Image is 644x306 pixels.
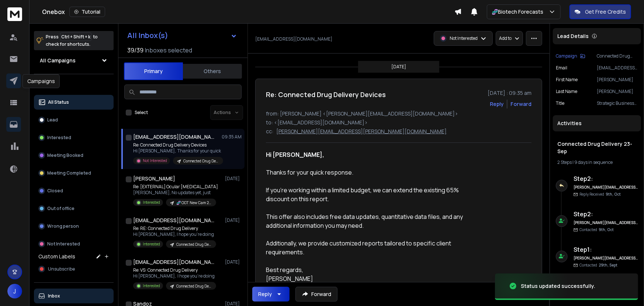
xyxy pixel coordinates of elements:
h1: [PERSON_NAME] [133,175,175,182]
label: Select [135,110,148,116]
p: 09:35 AM [222,134,242,140]
div: Campaigns [22,74,60,88]
span: Unsubscribe [48,266,75,272]
p: 🧬Biotech Forecasts [492,8,546,16]
p: Campaign [556,53,577,59]
span: 39 / 39 [127,46,143,55]
h1: Connected Drug Delivery 23-Sep [557,140,637,155]
p: [DATE] [225,176,242,182]
div: [PERSON_NAME] [266,274,481,283]
p: Not Interested [143,158,167,164]
p: [PERSON_NAME] [597,89,638,94]
div: Additionally, we provide customized reports tailored to specific client requirements. [266,239,481,257]
div: Activities [553,115,641,131]
p: Re: VS: Connected Drug Delivery [133,267,216,273]
p: Hi [PERSON_NAME], Thanks for your quick [133,148,222,154]
p: Connected Drug Delivery 23-Sep [176,283,212,289]
p: Interested [143,283,160,289]
button: Meeting Completed [34,166,114,180]
p: Strategic Business Development Director, Program Manager, Medical Devices, Digital Health,Wearables [597,100,638,106]
p: Interested [143,200,160,205]
p: Re: [EXTERNAL] Ocular [MEDICAL_DATA] [133,184,218,190]
span: Ctrl + Shift + k [60,32,91,41]
div: If you’re working within a limited budget, we can extend the existing 65% discount on this report. [266,186,481,203]
button: Get Free Credits [569,4,631,19]
p: Connected Drug Delivery 23-Sep [597,53,638,59]
p: All Status [48,99,69,105]
h1: [EMAIL_ADDRESS][DOMAIN_NAME] [133,258,214,266]
h1: [EMAIL_ADDRESS][DOMAIN_NAME] [133,133,214,141]
p: from: [PERSON_NAME] <[PERSON_NAME][EMAIL_ADDRESS][DOMAIN_NAME]> [266,110,532,117]
span: 9th, Oct [606,192,621,197]
h6: Step 2 : [574,174,638,183]
p: Out of office [47,206,75,212]
div: Best regards, [266,265,481,274]
div: Onebox [42,7,454,17]
button: Primary [124,62,183,80]
p: 🧬 OGT New Cam 23-Aug [176,200,212,206]
p: Interested [47,135,71,141]
p: Re: Connected Drug Delivery Devices [133,142,222,148]
p: Meeting Completed [47,170,91,176]
strong: Hi [PERSON_NAME], [266,151,324,159]
p: Meeting Booked [47,152,83,158]
div: | [557,159,637,165]
button: Reply [490,100,504,108]
p: [PERSON_NAME] [597,77,638,83]
button: Reply [252,287,290,302]
h1: Re: Connected Drug Delivery Devices [266,89,386,100]
p: [PERSON_NAME][EMAIL_ADDRESS][PERSON_NAME][DOMAIN_NAME] [276,128,447,135]
button: Out of office [34,201,114,216]
p: Connected Drug Delivery 23-Sep [183,158,219,164]
p: Email [556,65,567,71]
button: All Inbox(s) [121,28,243,43]
p: title [556,100,564,106]
p: Not Interested [450,35,478,41]
button: Others [183,63,242,79]
h6: Step 1 : [574,245,638,254]
button: J [7,284,22,299]
span: 9 days in sequence [574,159,613,165]
div: Status updated successfully. [521,282,595,290]
p: Lead Details [557,32,589,40]
p: Add to [499,35,512,41]
button: Wrong person [34,219,114,234]
h1: All Inbox(s) [127,32,168,39]
p: Press to check for shortcuts. [46,33,98,48]
h1: All Campaigns [40,57,76,64]
button: Lead [34,113,114,127]
h3: Filters [34,80,114,90]
p: Last Name [556,89,577,94]
h3: Custom Labels [38,253,75,260]
p: [DATE] [225,259,242,265]
span: 9th, Oct [599,227,614,232]
p: [EMAIL_ADDRESS][DOMAIN_NAME] [255,36,332,42]
h6: [PERSON_NAME][EMAIL_ADDRESS][DOMAIN_NAME] [574,220,638,226]
button: All Status [34,95,114,110]
p: Lead [47,117,58,123]
p: [DATE] : 09:35 am [488,89,532,97]
button: Interested [34,130,114,145]
button: All Campaigns [34,53,114,68]
p: Re: RE: Connected Drug Delivery [133,226,216,231]
p: Hi [PERSON_NAME], I hope you’re doing [133,273,216,279]
p: Connected Drug Delivery 23-Sep [176,242,212,247]
div: Reply [258,290,272,298]
p: Hi [PERSON_NAME], I hope you’re doing [133,231,216,237]
p: Interested [143,241,160,247]
p: [DATE] [391,64,406,70]
button: Not Interested [34,237,114,251]
p: [EMAIL_ADDRESS][DOMAIN_NAME] [597,65,638,71]
span: 2 Steps [557,159,572,165]
p: Not Interested [47,241,80,247]
div: This offer also includes free data updates, quantitative data files, and any additional informati... [266,212,481,230]
div: Forward [510,100,532,108]
button: Inbox [34,289,114,303]
h3: Inboxes selected [145,46,192,55]
p: Inbox [48,293,60,299]
h6: [PERSON_NAME][EMAIL_ADDRESS][DOMAIN_NAME] [574,255,638,261]
h6: Step 2 : [574,210,638,219]
p: First Name [556,77,578,83]
button: Campaign [556,53,585,59]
